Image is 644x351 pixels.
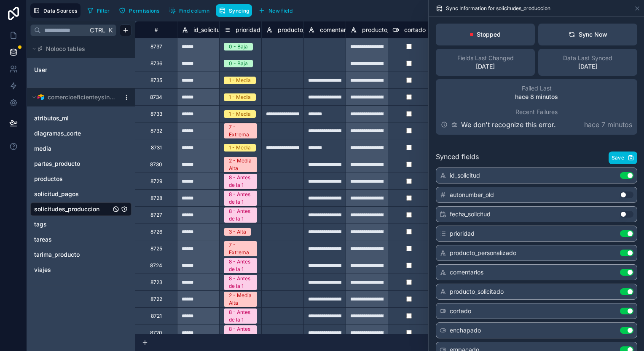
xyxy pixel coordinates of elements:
[229,8,249,14] span: Syncing
[150,279,162,286] div: 8723
[34,160,80,168] span: partes_producto
[150,262,162,269] div: 8724
[450,210,491,218] span: fecha_solicitud
[34,190,79,198] span: solicitud_pagos
[129,8,159,14] span: Permissions
[362,26,416,34] span: producto_solicitado
[150,128,162,134] div: 8732
[30,263,131,277] div: viajes
[229,258,252,273] div: 8 - Antes de la 1
[30,91,120,103] button: Airtable Logocomercioeficienteysingular
[30,3,80,18] button: Data Sources
[236,26,260,34] span: prioridad
[34,114,111,122] a: atributos_ml
[34,129,81,138] span: diagramas_corte
[34,266,111,274] a: viajes
[450,171,480,180] span: id_solicitud
[34,266,51,274] span: viajes
[229,60,248,67] div: 0 - Baja
[278,26,344,34] span: producto_personalizado
[150,43,162,50] div: 8737
[34,220,47,229] span: tags
[150,77,162,84] div: 8735
[563,54,612,62] span: Data Last Synced
[229,325,252,340] div: 8 - Antes de la 1
[34,175,111,183] a: productos
[166,4,212,17] button: Find column
[450,268,483,277] span: comentarios
[34,66,102,74] a: User
[30,112,131,125] div: atributos_ml
[34,129,111,138] a: diagramas_corte
[30,127,131,140] div: diagramas_corte
[30,142,131,155] div: media
[30,248,131,261] div: tarima_producto
[38,94,44,101] img: Airtable Logo
[612,154,624,161] span: Save
[450,191,494,199] span: autonumber_old
[30,172,131,186] div: productos
[34,250,80,259] span: tarima_producto
[34,250,111,259] a: tarima_producto
[30,63,131,77] div: User
[30,233,131,246] div: tareas
[268,8,292,14] span: New field
[476,62,495,71] p: [DATE]
[193,26,224,34] span: id_solicitud
[229,77,251,84] div: 1 - Media
[97,8,110,14] span: Filter
[522,84,552,93] span: Failed Last
[229,157,252,172] div: 2 - Media Alta
[584,120,632,130] p: hace 7 minutos
[34,235,111,244] a: tareas
[457,54,514,62] span: Fields Last Changed
[229,110,251,118] div: 1 - Media
[229,228,246,236] div: 3 - Alta
[150,94,162,101] div: 8734
[30,202,131,216] div: solicitudes_produccion
[436,152,479,164] span: Synced fields
[150,178,162,185] div: 8729
[34,66,47,74] span: User
[609,152,637,164] button: Save
[30,157,131,170] div: partes_producto
[515,93,558,101] p: hace 8 minutos
[150,111,162,117] div: 8733
[116,4,162,17] button: Permissions
[34,144,51,153] span: media
[34,190,111,198] a: solicitud_pagos
[450,229,475,238] span: prioridad
[229,43,248,51] div: 0 - Baja
[34,160,111,168] a: partes_producto
[34,175,63,183] span: productos
[43,8,78,14] span: Data Sources
[107,27,113,33] span: K
[34,144,111,153] a: media
[229,275,252,290] div: 8 - Antes de la 1
[116,4,166,17] a: Permissions
[150,161,162,168] div: 8730
[477,30,501,39] p: Stopped
[30,218,131,231] div: tags
[216,4,255,17] a: Syncing
[450,249,516,257] span: producto_personalizado
[229,241,252,256] div: 7 - Extrema
[578,62,597,71] p: [DATE]
[89,25,106,35] span: Ctrl
[404,26,426,34] span: cortado
[142,27,171,33] div: #
[151,313,162,319] div: 8721
[216,4,252,17] button: Syncing
[150,60,162,67] div: 8736
[150,195,162,202] div: 8728
[515,108,558,116] span: Recent Failures
[229,123,252,138] div: 7 - Extrema
[450,307,471,315] span: cortado
[229,308,252,324] div: 8 - Antes de la 1
[34,235,52,244] span: tareas
[150,245,162,252] div: 8725
[30,43,126,55] button: Noloco tables
[229,207,252,223] div: 8 - Antes de la 1
[84,4,113,17] button: Filter
[34,114,69,122] span: atributos_ml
